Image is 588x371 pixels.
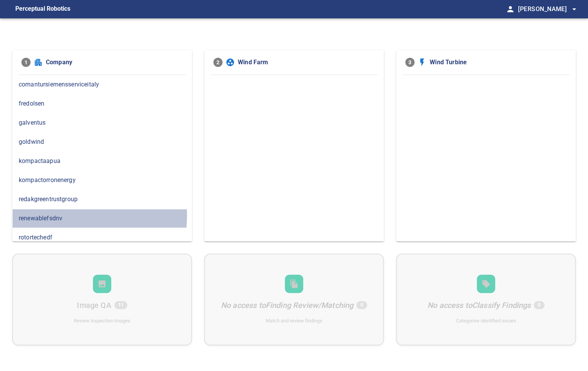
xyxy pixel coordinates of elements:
[515,2,579,17] button: [PERSON_NAME]
[19,233,185,242] span: rotortechedf
[19,137,185,146] span: goldwind
[15,3,70,15] figcaption: Perceptual Robotics
[506,5,515,14] span: person
[12,209,192,228] div: renewablefsdnv
[570,5,579,14] span: arrow_drop_down
[19,195,185,204] span: redakgreentrustgroup
[19,99,185,108] span: fredolsen
[12,151,192,171] div: kompactaapua
[12,190,192,209] div: redakgreentrustgroup
[19,80,185,89] span: comantursiemensserviceitaly
[19,176,185,185] span: kompactorronenergy
[12,171,192,190] div: kompactorronenergy
[238,58,375,67] span: Wind Farm
[213,58,223,67] span: 2
[21,58,31,67] span: 1
[19,156,185,166] span: kompactaapua
[19,118,185,127] span: galventus
[430,58,567,67] span: Wind Turbine
[12,94,192,113] div: fredolsen
[12,75,192,94] div: comantursiemensserviceitaly
[12,132,192,151] div: goldwind
[12,228,192,247] div: rotortechedf
[405,58,414,67] span: 3
[12,113,192,132] div: galventus
[19,214,185,223] span: renewablefsdnv
[518,4,579,15] span: [PERSON_NAME]
[46,58,183,67] span: Company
